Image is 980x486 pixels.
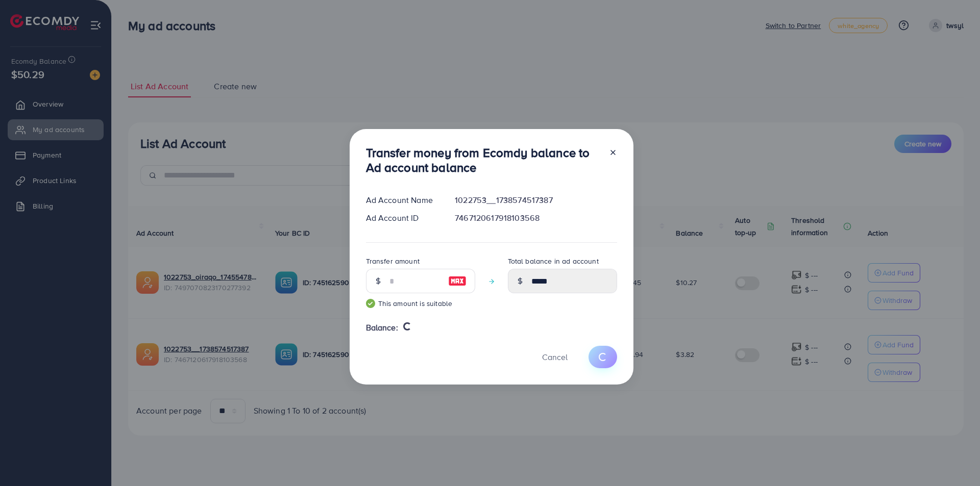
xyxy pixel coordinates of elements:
[542,351,568,363] span: Cancel
[366,145,601,175] h3: Transfer money from Ecomdy balance to Ad account balance
[366,299,375,308] img: guide
[448,275,467,287] img: image
[366,322,398,334] span: Balance:
[447,212,625,224] div: 7467120617918103568
[529,346,580,368] button: Cancel
[937,440,972,478] iframe: Chat
[358,212,447,224] div: Ad Account ID
[508,256,599,266] label: Total balance in ad account
[366,256,420,266] label: Transfer amount
[358,194,447,206] div: Ad Account Name
[447,194,625,206] div: 1022753__1738574517387
[366,298,475,309] small: This amount is suitable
